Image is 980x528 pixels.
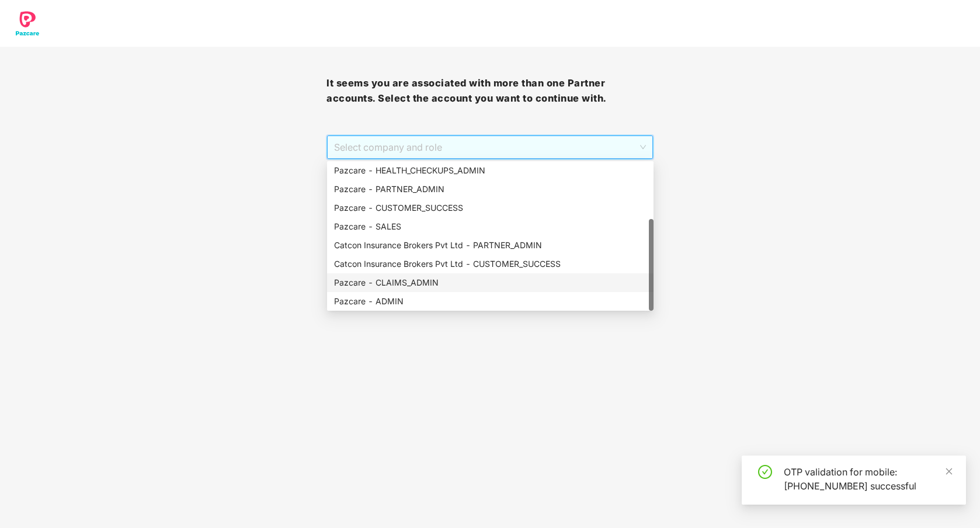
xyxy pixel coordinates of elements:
div: OTP validation for mobile: [PHONE_NUMBER] successful [784,465,952,493]
div: Catcon Insurance Brokers Pvt Ltd - CUSTOMER_SUCCESS [327,255,654,273]
div: Pazcare - CLAIMS_ADMIN [327,273,654,292]
div: Pazcare - ADMIN [327,292,654,311]
h3: It seems you are associated with more than one Partner accounts. Select the account you want to c... [326,76,653,106]
div: Catcon Insurance Brokers Pvt Ltd - PARTNER_ADMIN [327,236,654,255]
div: Pazcare - CUSTOMER_SUCCESS [334,202,647,214]
div: Pazcare - CUSTOMER_SUCCESS [327,199,654,217]
div: Pazcare - SALES [327,217,654,236]
div: Pazcare - SALES [334,220,647,233]
span: Select company and role [334,136,645,158]
div: Pazcare - HEALTH_CHECKUPS_ADMIN [327,161,654,180]
div: Pazcare - PARTNER_ADMIN [334,183,647,196]
div: Pazcare - ADMIN [334,295,647,308]
div: Pazcare - CLAIMS_ADMIN [334,276,647,289]
span: close [945,467,953,475]
div: Pazcare - HEALTH_CHECKUPS_ADMIN [334,164,647,177]
div: Pazcare - PARTNER_ADMIN [327,180,654,199]
div: Catcon Insurance Brokers Pvt Ltd - CUSTOMER_SUCCESS [334,258,647,270]
span: check-circle [758,465,772,479]
div: Catcon Insurance Brokers Pvt Ltd - PARTNER_ADMIN [334,239,647,252]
